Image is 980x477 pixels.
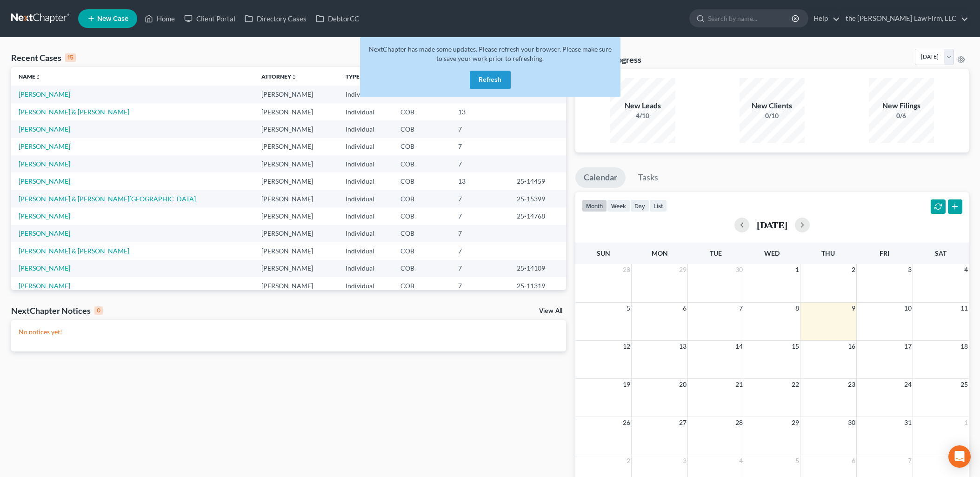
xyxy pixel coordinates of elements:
a: [PERSON_NAME] [19,142,70,150]
a: [PERSON_NAME] [19,160,70,168]
span: Sun [597,249,610,257]
td: Individual [338,138,393,155]
button: month [582,199,607,212]
td: [PERSON_NAME] [254,260,338,277]
span: 5 [794,455,800,466]
td: 7 [451,138,509,155]
span: Wed [764,249,780,257]
a: Attorneyunfold_more [261,73,297,80]
td: Individual [338,86,393,103]
span: 7 [738,303,744,314]
i: unfold_more [291,74,297,80]
span: 20 [678,379,687,390]
a: [PERSON_NAME] [19,125,70,133]
td: COB [393,155,451,172]
td: [PERSON_NAME] [254,103,338,120]
span: 6 [851,455,856,466]
td: [PERSON_NAME] [254,86,338,103]
td: Individual [338,120,393,138]
a: Nameunfold_more [19,73,41,80]
a: Client Portal [180,10,240,27]
a: [PERSON_NAME] [19,212,70,220]
span: 2 [626,455,631,466]
span: 1 [794,264,800,275]
h2: [DATE] [757,220,787,230]
td: 7 [451,242,509,259]
a: [PERSON_NAME] [19,282,70,290]
td: [PERSON_NAME] [254,242,338,259]
span: NextChapter has made some updates. Please refresh your browser. Please make sure to save your wor... [369,45,612,62]
div: Recent Cases [11,52,76,63]
td: 25-15399 [509,190,566,207]
span: Tue [710,249,722,257]
span: 26 [622,417,631,428]
td: Individual [338,260,393,277]
td: COB [393,277,451,294]
div: New Clients [740,100,805,111]
button: Refresh [470,71,511,89]
span: 25 [960,379,969,390]
div: 15 [65,53,76,62]
td: [PERSON_NAME] [254,155,338,172]
td: 25-14768 [509,207,566,225]
span: 18 [960,341,969,352]
a: Typeunfold_more [346,73,365,80]
td: COB [393,225,451,242]
span: 1 [963,417,969,428]
span: 17 [903,341,913,352]
div: 0 [94,306,103,315]
td: 7 [451,190,509,207]
span: 4 [963,264,969,275]
a: [PERSON_NAME] & [PERSON_NAME] [19,247,129,255]
i: unfold_more [35,74,41,80]
button: list [649,199,667,212]
span: 29 [678,264,687,275]
td: 7 [451,155,509,172]
td: [PERSON_NAME] [254,172,338,190]
td: Individual [338,190,393,207]
span: 27 [678,417,687,428]
td: [PERSON_NAME] [254,190,338,207]
a: [PERSON_NAME] [19,177,70,185]
div: 4/10 [610,111,675,120]
span: Fri [880,249,889,257]
td: COB [393,138,451,155]
p: No notices yet! [19,327,559,337]
span: 28 [734,417,744,428]
span: 21 [734,379,744,390]
button: week [607,199,630,212]
td: COB [393,242,451,259]
td: 25-11319 [509,277,566,294]
td: [PERSON_NAME] [254,207,338,225]
td: 13 [451,172,509,190]
span: 8 [794,303,800,314]
td: COB [393,260,451,277]
input: Search by name... [708,10,793,27]
span: 15 [791,341,800,352]
span: 22 [791,379,800,390]
span: 11 [960,303,969,314]
td: 25-14109 [509,260,566,277]
td: Individual [338,172,393,190]
a: [PERSON_NAME] & [PERSON_NAME] [19,108,129,116]
span: 30 [734,264,744,275]
a: [PERSON_NAME] & [PERSON_NAME][GEOGRAPHIC_DATA] [19,195,196,203]
span: 28 [622,264,631,275]
span: 10 [903,303,913,314]
a: Help [809,10,840,27]
a: DebtorCC [311,10,364,27]
span: 5 [626,303,631,314]
span: 16 [847,341,856,352]
a: View All [539,308,562,314]
td: Individual [338,242,393,259]
a: Home [140,10,180,27]
i: unfold_more [360,74,365,80]
a: [PERSON_NAME] [19,264,70,272]
span: 2 [851,264,856,275]
span: 3 [682,455,687,466]
span: Thu [821,249,835,257]
span: 23 [847,379,856,390]
span: 3 [907,264,913,275]
td: COB [393,120,451,138]
span: Sat [935,249,947,257]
